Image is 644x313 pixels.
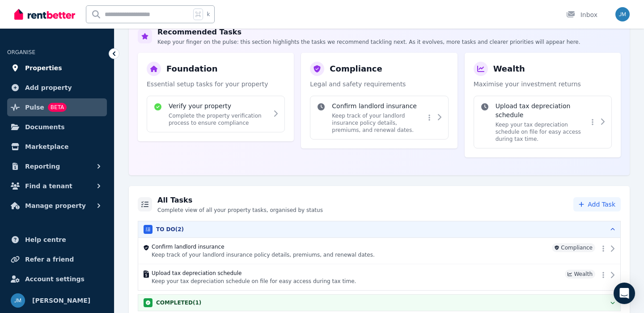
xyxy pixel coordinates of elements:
h4: Confirm landlord insurance [332,102,424,110]
p: Keep your tax depreciation schedule on file for easy access during tax time. [152,278,561,285]
span: Properties [25,63,62,73]
a: Marketplace [7,138,107,156]
span: Pulse [25,102,44,113]
button: Manage property [7,197,107,215]
button: Reporting [7,157,107,175]
a: PulseBETA [7,98,107,116]
button: More options [599,243,608,254]
h4: Upload tax depreciation schedule [496,102,588,119]
p: Keep track of your landlord insurance policy details, premiums, and renewal dates. [332,112,424,134]
span: Help centre [25,234,66,245]
button: More options [425,112,434,123]
h3: COMPLETED ( 1 ) [156,299,201,306]
h4: Confirm landlord insurance [152,243,548,250]
span: [PERSON_NAME] [32,295,90,306]
p: Complete view of all your property tasks, organised by status [157,207,323,214]
h3: Foundation [166,63,218,75]
img: Jason Ma [615,7,630,21]
span: k [207,11,210,18]
span: Compliance [552,243,595,252]
button: More options [599,270,608,280]
span: Account settings [25,274,85,284]
span: Add property [25,82,72,93]
span: Find a tenant [25,181,72,191]
h4: Upload tax depreciation schedule [152,270,561,277]
img: RentBetter [14,8,75,21]
a: Refer a friend [7,250,107,268]
p: Legal and safety requirements [310,80,448,89]
span: Marketplace [25,141,68,152]
span: Manage property [25,200,86,211]
p: Keep your tax depreciation schedule on file for easy access during tax time. [496,121,588,143]
button: More options [588,117,597,127]
span: Wealth [565,270,595,279]
p: Essential setup tasks for your property [147,80,285,89]
h4: Verify your property [169,102,268,110]
p: Keep track of your landlord insurance policy details, premiums, and renewal dates. [152,251,548,258]
h2: All Tasks [157,195,323,206]
a: Documents [7,118,107,136]
h3: Compliance [330,63,382,75]
p: Keep your finger on the pulse: this section highlights the tasks we recommend tackling next. As i... [157,38,580,46]
a: Add property [7,79,107,97]
span: ORGANISE [7,49,35,55]
a: Properties [7,59,107,77]
h3: Wealth [493,63,525,75]
span: Documents [25,122,65,132]
a: Account settings [7,270,107,288]
div: Verify your propertyComplete the property verification process to ensure compliance [147,96,285,132]
span: Add Task [588,200,615,209]
div: Confirm landlord insuranceKeep track of your landlord insurance policy details, premiums, and ren... [310,96,448,140]
h3: TO DO ( 2 ) [156,226,184,233]
button: COMPLETED(1) [138,295,620,311]
span: BETA [48,103,67,112]
p: Maximise your investment returns [474,80,612,89]
div: Inbox [566,10,597,19]
button: Find a tenant [7,177,107,195]
button: Add Task [573,197,621,211]
a: Help centre [7,231,107,249]
div: Open Intercom Messenger [614,283,635,304]
p: Complete the property verification process to ensure compliance [169,112,268,127]
span: Refer a friend [25,254,74,265]
img: Jason Ma [11,293,25,308]
h2: Recommended Tasks [157,27,580,38]
div: Upload tax depreciation scheduleKeep your tax depreciation schedule on file for easy access durin... [474,96,612,148]
span: Reporting [25,161,60,172]
button: TO DO(2) [138,221,620,237]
